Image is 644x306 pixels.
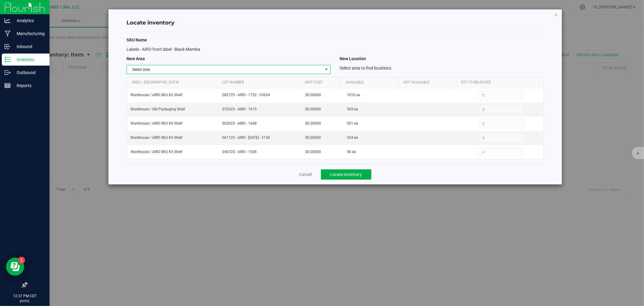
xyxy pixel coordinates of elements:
[222,149,298,155] span: 040725 - AIRO - 1508
[340,56,366,61] span: New Location
[130,106,185,112] span: Warehouse / Old Packaging Shelf
[11,69,47,76] p: Outbound
[127,37,147,42] span: SKU Name
[5,70,11,76] inline-svg: Outbound
[5,83,11,89] inline-svg: Reports
[127,47,200,52] span: Labels - AIRO front label - Black Mamba
[5,57,11,63] inline-svg: Inventory
[347,92,360,98] span: 1010 ea
[306,149,321,155] span: $0.00000
[347,135,358,141] span: 234 ea
[222,121,298,126] span: 063025 - AIRO - 1648
[11,17,47,24] p: Analytics
[461,80,536,85] a: Qty to Relocate
[306,106,321,112] span: $0.00000
[130,135,182,141] span: Warehouse / AIRO SKU Kit Shelf
[222,135,298,141] span: 061125 - AIRO - [DATE] - 2130
[5,44,11,50] inline-svg: Inbound
[340,66,391,70] span: Select area to find locations
[18,257,25,264] iframe: Resource center unread badge
[3,293,47,299] p: 12:37 PM CDT
[347,149,356,155] span: 56 ea
[306,135,321,141] span: $0.00000
[132,80,215,85] a: Area / [GEOGRAPHIC_DATA]
[127,19,544,27] h4: Locate inventory
[6,258,24,276] iframe: Resource center
[11,43,47,50] p: Inbound
[130,92,182,98] span: Warehouse / AIRO SKU Kit Shelf
[222,80,297,85] a: Lot Number
[321,169,371,180] button: Locate Inventory
[403,80,454,85] a: Not Available
[5,18,11,24] inline-svg: Analytics
[127,65,323,74] span: Select area
[347,106,358,112] span: 505 ea
[347,121,358,126] span: 501 ea
[11,30,47,37] p: Manufacturing
[5,31,11,37] inline-svg: Manufacturing
[305,80,339,85] a: Unit Cost
[299,171,312,177] a: Cancel
[306,92,321,98] span: $0.00000
[3,299,47,303] p: [DATE]
[222,92,298,98] span: 082725 - AIRO - 1752 - 53634
[130,121,182,126] span: Warehouse / AIRO SKU Kit Shelf
[127,56,145,61] span: New Area
[330,172,362,177] span: Locate Inventory
[11,82,47,89] p: Reports
[130,149,182,155] span: Warehouse / AIRO SKU Kit Shelf
[11,56,47,63] p: Inventory
[323,65,330,74] span: select
[222,106,298,112] span: 070325 - AIRO - 1615
[346,80,396,85] a: Available
[306,121,321,126] span: $0.00000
